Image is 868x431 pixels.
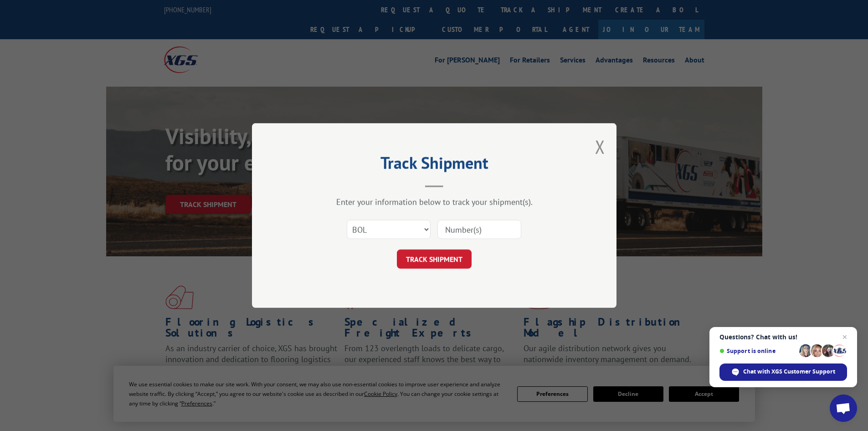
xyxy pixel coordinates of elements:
[595,135,605,159] button: Close modal
[719,363,847,381] div: Chat with XGS Customer Support
[839,332,850,343] span: Close chat
[719,333,847,341] span: Questions? Chat with us!
[743,368,835,376] span: Chat with XGS Customer Support
[298,156,571,174] h2: Track Shipment
[397,249,472,269] button: TRACK SHIPMENT
[298,197,571,207] div: Enter your information below to track your shipment(s).
[830,395,857,422] div: Open chat
[437,220,521,239] input: Number(s)
[719,348,796,354] span: Support is online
